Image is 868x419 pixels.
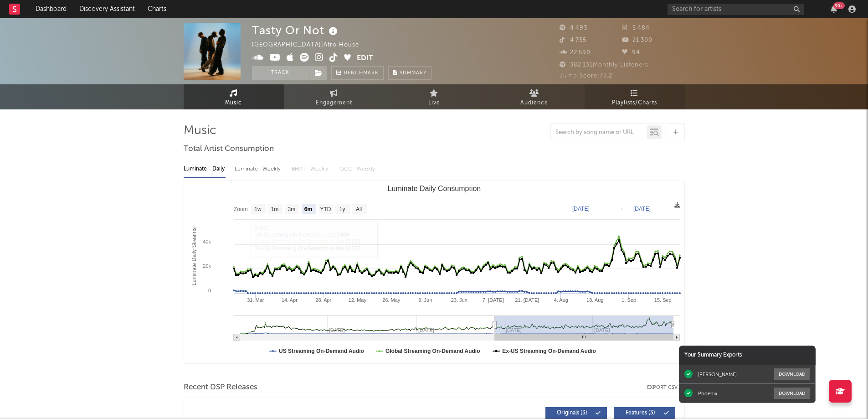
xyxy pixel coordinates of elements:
a: Engagement [284,84,384,109]
span: 94 [622,50,640,56]
span: Music [225,98,242,109]
text: 1w [254,206,262,212]
text: 0 [208,288,211,293]
text: Ex-US Streaming On-Demand Audio [502,348,596,354]
text: 20k [203,263,211,269]
span: Live [428,98,440,109]
span: Benchmark [344,68,379,79]
button: Download [774,368,810,380]
text: Luminate Daily Consumption [387,185,481,192]
span: Features ( 3 ) [620,410,662,416]
text: US Streaming On-Demand Audio [279,348,364,354]
text: 28. Apr [315,297,331,303]
span: Summary [400,71,426,76]
text: Zoom [234,206,248,212]
span: 21 300 [622,37,652,43]
input: Search for artists [668,4,804,15]
text: 31. Mar [247,297,264,303]
text: 6m [304,206,312,212]
span: Recent DSP Releases [184,382,257,393]
div: [GEOGRAPHIC_DATA] | Afro House [252,40,370,51]
span: Jump Score: 73.2 [560,73,612,79]
button: 99+ [831,5,837,13]
a: Audience [484,84,585,109]
text: 21. [DATE] [515,297,539,303]
button: Edit [357,53,373,64]
text: YTD [320,206,331,212]
text: 3m [288,206,295,212]
div: [PERSON_NAME] [698,371,737,378]
text: 7. [DATE] [482,297,503,303]
text: 1m [271,206,278,212]
button: Export CSV [647,385,685,390]
button: Download [774,388,810,399]
span: 22 590 [560,50,591,56]
text: All [355,206,361,212]
text: 40k [203,239,211,244]
span: Playlists/Charts [612,98,657,109]
a: Benchmark [331,66,384,80]
div: Luminate - Weekly [235,161,282,177]
span: Engagement [316,98,352,109]
span: Total Artist Consumption [184,144,274,155]
a: Music [184,84,284,109]
div: 99 + [833,2,845,9]
text: 15. Sep [654,297,671,303]
span: 4 755 [560,37,586,43]
div: Your Summary Exports [679,346,816,365]
button: Track [252,66,309,80]
text: 23. Jun [451,297,467,303]
button: Features(3) [614,407,675,419]
text: [DATE] [572,206,590,212]
span: Audience [520,98,548,109]
button: Originals(3) [545,407,607,419]
text: 14. Apr [281,297,297,303]
text: [DATE] [633,206,651,212]
text: 9. Jun [418,297,432,303]
div: Tasty Or Not [252,23,340,38]
div: Luminate - Daily [184,161,226,177]
span: 382 131 Monthly Listeners [560,62,648,68]
text: 18. Aug [586,297,603,303]
text: Global Streaming On-Demand Audio [385,348,480,354]
text: 1. Sep [621,297,636,303]
text: → [618,206,624,212]
span: 5 484 [622,25,650,31]
text: 4. Aug [554,297,568,303]
div: Phoenix [698,390,717,397]
a: Live [384,84,484,109]
text: 26. May [382,297,401,303]
svg: Luminate Daily Consumption [184,181,684,363]
input: Search by song name or URL [551,129,647,136]
text: 12. May [348,297,366,303]
span: Originals ( 3 ) [551,410,593,416]
text: Luminate Daily Streams [191,228,197,285]
span: 4 493 [560,25,587,31]
button: Summary [388,66,431,80]
a: Playlists/Charts [585,84,685,109]
text: 1y [339,206,345,212]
